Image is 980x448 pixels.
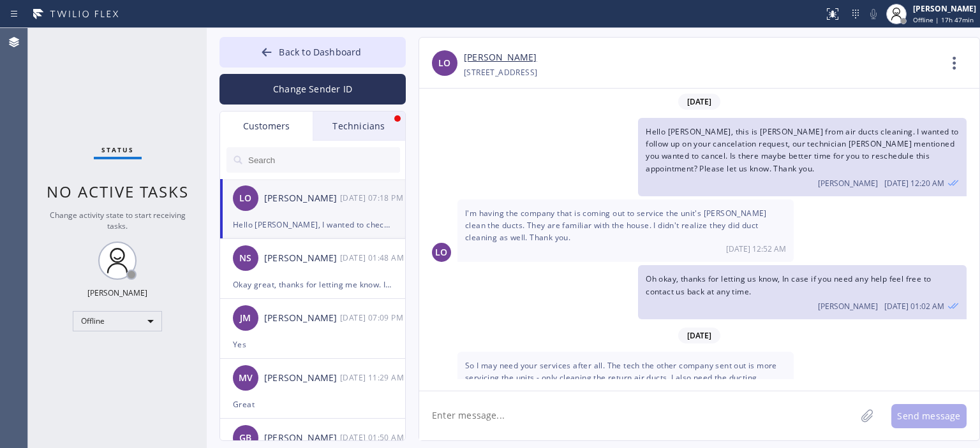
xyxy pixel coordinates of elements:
span: GB [239,431,251,445]
span: No active tasks [47,181,189,202]
div: Yes [233,337,392,352]
span: LO [435,245,447,260]
div: [PERSON_NAME] [87,287,147,298]
div: 09/22/2025 9:02 AM [638,265,967,319]
input: Search [247,147,400,173]
span: JM [240,311,251,326]
span: [DATE] [678,328,720,343]
span: NS [239,251,251,266]
div: 09/22/2025 9:20 AM [638,118,967,196]
div: Offline [73,311,162,331]
span: LO [438,56,450,71]
span: Offline | 17h 47min [913,15,974,24]
span: [DATE] 12:20 AM [884,178,944,189]
div: Great [233,397,392,412]
span: Back to Dashboard [279,46,361,58]
button: Back to Dashboard [219,37,406,68]
span: Hello [PERSON_NAME], this is [PERSON_NAME] from air ducts cleaning. I wanted to follow up on your... [646,126,959,174]
div: Customers [220,112,313,141]
a: [PERSON_NAME] [464,50,537,65]
button: Change Sender ID [219,74,406,105]
div: [STREET_ADDRESS] [464,65,537,80]
span: Change activity state to start receiving tasks. [50,210,186,231]
span: [PERSON_NAME] [818,301,878,312]
span: [DATE] 01:02 AM [884,301,944,312]
div: Okay great, thanks for letting me know. In case if you need any help with your Air Ducts for AC/h... [233,277,392,292]
span: [DATE] [678,94,720,110]
div: [PERSON_NAME] [264,431,340,445]
span: So I may need your services after all. The tech the other company sent out is more servicing the ... [465,360,777,395]
div: Technicians [313,112,405,141]
div: 09/22/2025 9:50 AM [340,430,406,445]
div: [PERSON_NAME] [264,251,340,266]
div: 09/23/2025 9:35 AM [457,352,794,415]
span: Status [101,145,134,154]
span: I'm having the company that is coming out to service the unit's [PERSON_NAME] clean the ducts. Th... [465,208,767,243]
div: 09/22/2025 9:52 AM [457,199,794,263]
div: [PERSON_NAME] [264,311,340,326]
span: [PERSON_NAME] [818,178,878,189]
span: Oh okay, thanks for letting us know, In case if you need any help feel free to contact us back at... [646,273,931,296]
div: 09/23/2025 9:09 AM [340,310,406,325]
div: [PERSON_NAME] [264,191,340,206]
div: 09/23/2025 9:48 AM [340,250,406,265]
span: MV [239,371,253,386]
button: Mute [865,5,882,23]
div: [PERSON_NAME] [264,371,340,386]
div: Hello [PERSON_NAME], I wanted to check with you what would a better time for you to schedule the ... [233,217,392,232]
div: 09/23/2025 9:29 AM [340,370,406,385]
span: [DATE] 12:52 AM [726,243,786,254]
div: 09/24/2025 9:18 AM [340,191,406,205]
span: LO [239,191,251,206]
div: [PERSON_NAME] [913,3,976,14]
button: Send message [891,404,967,428]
